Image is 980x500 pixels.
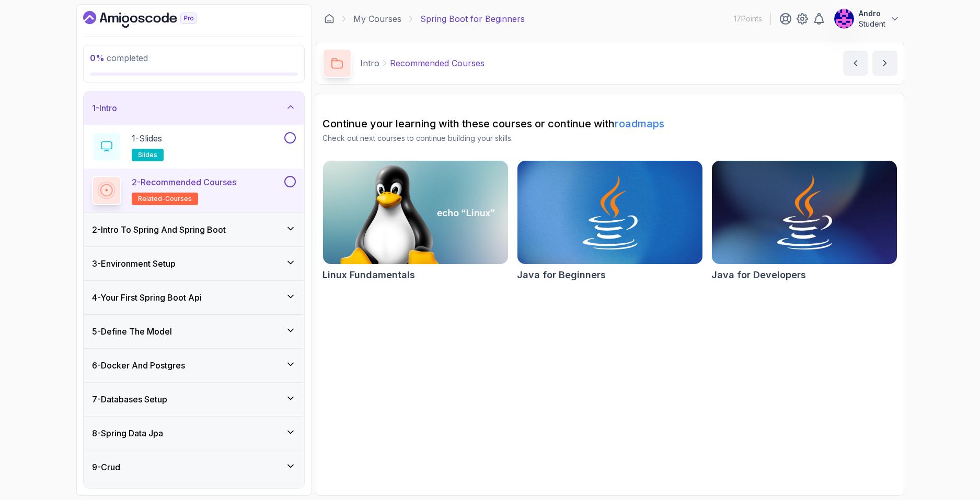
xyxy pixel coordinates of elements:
h3: 6 - Docker And Postgres [92,359,185,372]
p: Intro [360,57,379,69]
img: Java for Beginners card [517,161,702,264]
button: previous content [843,51,868,76]
h3: 2 - Intro To Spring And Spring Boot [92,223,226,236]
span: related-courses [138,195,192,203]
img: user profile image [834,9,854,29]
p: 2 - Recommended Courses [132,176,236,188]
a: roadmaps [615,117,664,130]
h2: Java for Beginners [517,268,606,282]
a: Dashboard [83,11,221,28]
button: 1-Intro [84,91,304,125]
p: Recommended Courses [390,57,485,69]
button: next content [872,51,897,76]
button: 7-Databases Setup [84,383,304,416]
h3: 9 - Crud [92,461,120,473]
button: user profile imageAndroStudent [834,8,900,29]
p: 17 Points [734,14,762,24]
img: Java for Developers card [712,161,897,264]
button: 8-Spring Data Jpa [84,416,304,450]
a: Java for Beginners cardJava for Beginners [517,160,703,282]
button: 5-Define The Model [84,315,304,348]
button: 9-Crud [84,450,304,484]
h3: 7 - Databases Setup [92,393,167,406]
button: 6-Docker And Postgres [84,349,304,382]
p: Spring Boot for Beginners [420,13,525,25]
h3: 1 - Intro [92,102,117,114]
button: 2-Intro To Spring And Spring Boot [84,213,304,246]
span: completed [90,53,148,63]
h3: 8 - Spring Data Jpa [92,427,163,439]
a: Java for Developers cardJava for Developers [711,160,897,282]
button: 1-Slidesslides [92,132,296,161]
a: Linux Fundamentals cardLinux Fundamentals [322,160,509,282]
p: 1 - Slides [132,132,162,145]
a: My Courses [353,13,401,25]
p: Andro [859,8,885,19]
p: Student [859,19,885,29]
button: 2-Recommended Coursesrelated-courses [92,176,296,205]
h2: Continue your learning with these courses or continue with [322,116,897,131]
h2: Linux Fundamentals [322,268,415,282]
h3: 3 - Environment Setup [92,257,176,270]
span: 0 % [90,53,105,63]
h2: Java for Developers [711,268,806,282]
span: slides [138,151,157,159]
a: Dashboard [324,14,335,24]
h3: 4 - Your First Spring Boot Api [92,291,202,304]
button: 4-Your First Spring Boot Api [84,281,304,314]
button: 3-Environment Setup [84,247,304,280]
p: Check out next courses to continue building your skills. [322,133,897,144]
img: Linux Fundamentals card [323,161,508,264]
h3: 5 - Define The Model [92,325,172,338]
